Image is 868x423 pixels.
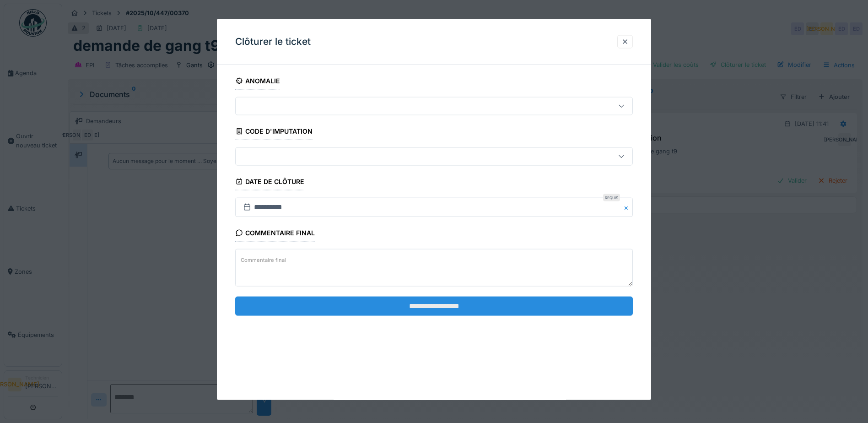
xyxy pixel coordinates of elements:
label: Commentaire final [239,254,288,266]
button: Close [623,198,633,217]
div: Anomalie [235,74,280,90]
div: Date de clôture [235,175,304,190]
div: Commentaire final [235,226,315,242]
div: Code d'imputation [235,125,313,140]
h3: Clôturer le ticket [235,36,311,48]
div: Requis [603,194,620,201]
